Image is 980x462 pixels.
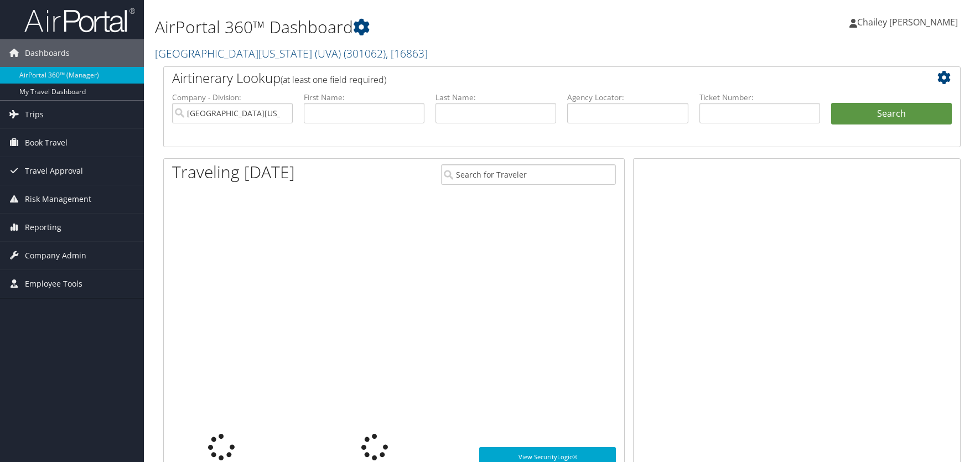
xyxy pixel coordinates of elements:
span: Dashboards [25,39,70,67]
button: Search [831,103,952,125]
input: Search for Traveler [441,164,616,185]
span: , [ 16863 ] [386,46,428,61]
img: airportal-logo.png [24,7,135,33]
a: Chailey [PERSON_NAME] [849,6,969,39]
label: Ticket Number: [699,92,820,103]
span: (at least one field required) [281,74,386,86]
label: Company - Division: [172,92,293,103]
label: Agency Locator: [567,92,688,103]
span: Employee Tools [25,270,82,298]
span: ( 301062 ) [344,46,386,61]
span: Book Travel [25,129,68,157]
a: [GEOGRAPHIC_DATA][US_STATE] (UVA) [155,46,428,61]
h1: Traveling [DATE] [172,160,295,184]
span: Company Admin [25,242,86,269]
span: Risk Management [25,185,91,213]
span: Travel Approval [25,157,83,185]
label: First Name: [304,92,424,103]
h1: AirPortal 360™ Dashboard [155,15,698,39]
span: Reporting [25,214,61,241]
label: Last Name: [435,92,556,103]
h2: Airtinerary Lookup [172,69,885,87]
span: Chailey [PERSON_NAME] [857,16,958,28]
span: Trips [25,101,44,128]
